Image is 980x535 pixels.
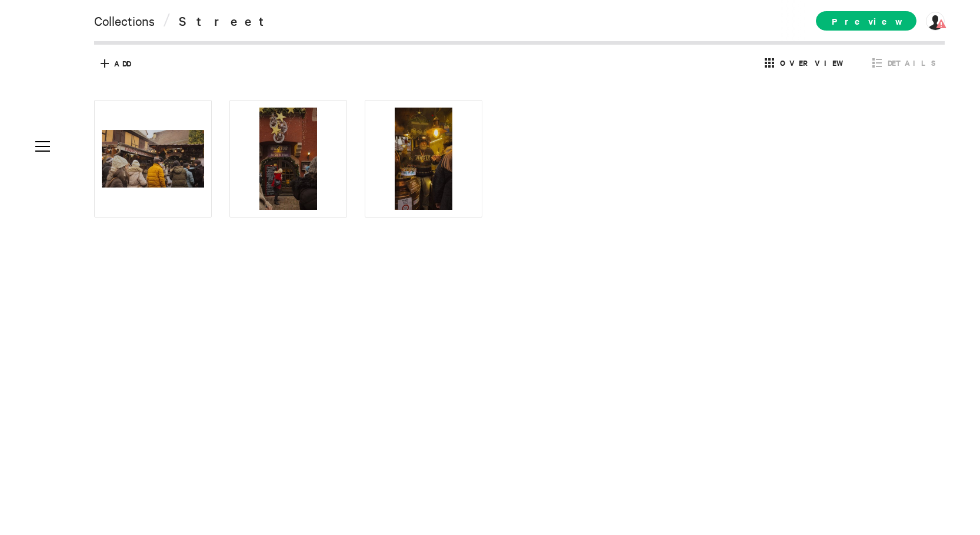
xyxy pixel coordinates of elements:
span: Preview [816,11,916,31]
span: Add [114,58,131,69]
img: drink_man.jpg [395,108,452,210]
a: Collections [94,12,155,29]
span: Details [888,58,936,68]
img: winstub_lady.jpg [259,108,317,210]
img: market_people.jpg [102,130,204,188]
span: Overview [780,58,850,68]
span: / [163,12,171,29]
span: Street [179,12,276,29]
